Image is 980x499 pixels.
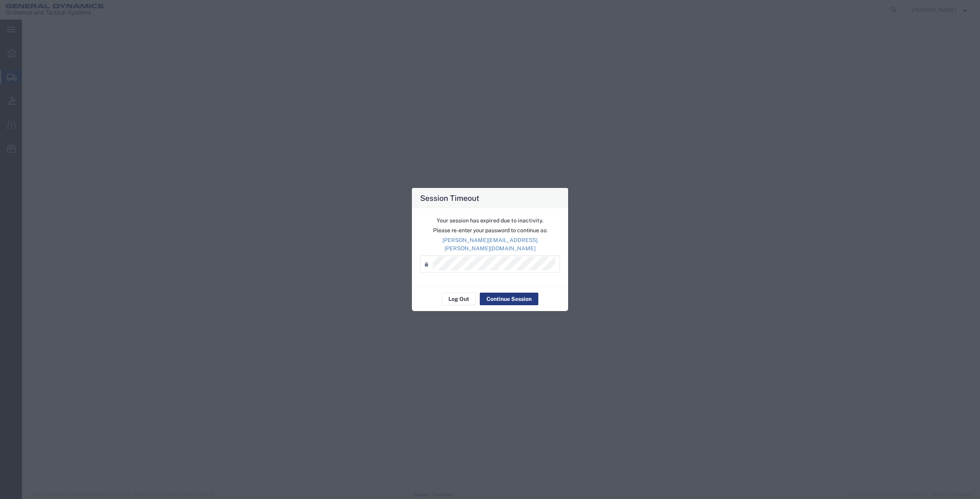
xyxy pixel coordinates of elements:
[442,293,476,305] button: Log Out
[420,226,560,235] p: Please re-enter your password to continue as:
[480,293,538,305] button: Continue Session
[420,236,560,253] p: [PERSON_NAME][EMAIL_ADDRESS][PERSON_NAME][DOMAIN_NAME]
[420,217,560,225] p: Your session has expired due to inactivity.
[420,192,479,204] h4: Session Timeout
